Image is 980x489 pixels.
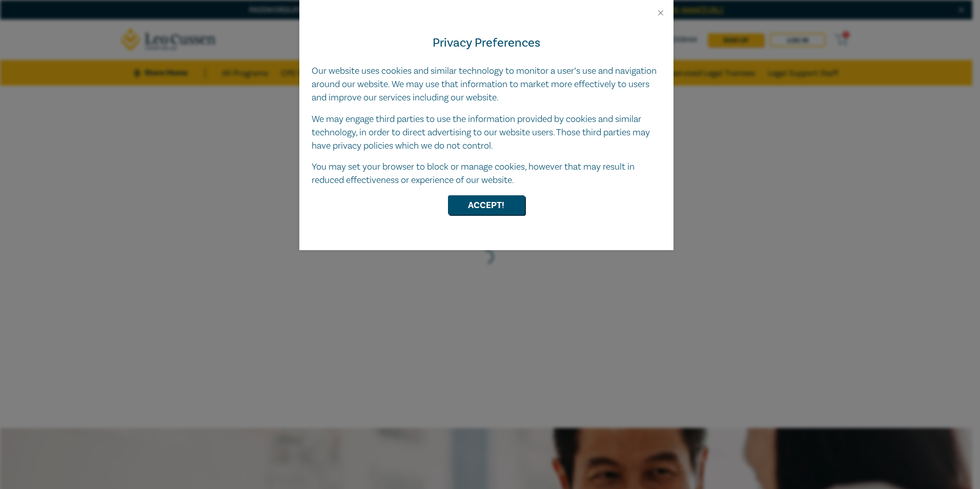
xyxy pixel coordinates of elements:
[656,8,665,17] button: Close
[312,113,661,153] p: We may engage third parties to use the information provided by cookies and similar technology, in...
[312,34,661,52] h4: Privacy Preferences
[448,195,525,215] button: Accept!
[312,160,661,187] p: You may set your browser to block or manage cookies, however that may result in reduced effective...
[312,65,661,105] p: Our website uses cookies and similar technology to monitor a user’s use and navigation around our...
